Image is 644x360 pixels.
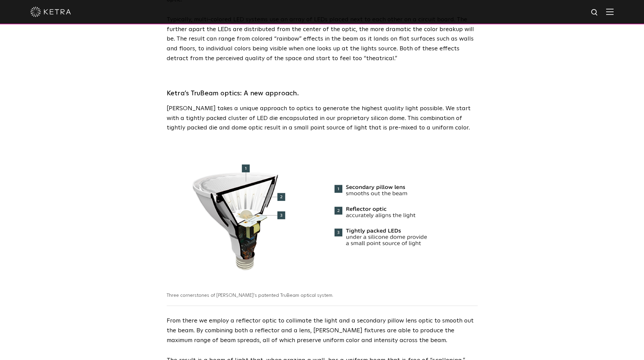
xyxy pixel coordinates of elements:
p: [PERSON_NAME] takes a unique approach to optics to generate the highest quality light possible. W... [167,104,478,133]
img: search icon [591,8,599,17]
p: From there we employ a reflector optic to collimate the light and a secondary pillow lens optic t... [167,316,478,345]
img: ketra-logo-2019-white [30,7,71,17]
p: Typically, multi-colored LED systems use an array of LEDs placed next to each other on a circuit ... [167,15,478,64]
img: Ketra precision optics within a PAR lamp [167,146,478,286]
img: Hamburger%20Nav.svg [606,8,614,15]
span: Three cornerstones of [PERSON_NAME]'s patented TruBeam optical system. [167,293,333,298]
h3: Ketra’s TruBeam optics: A new approach. [167,87,478,99]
